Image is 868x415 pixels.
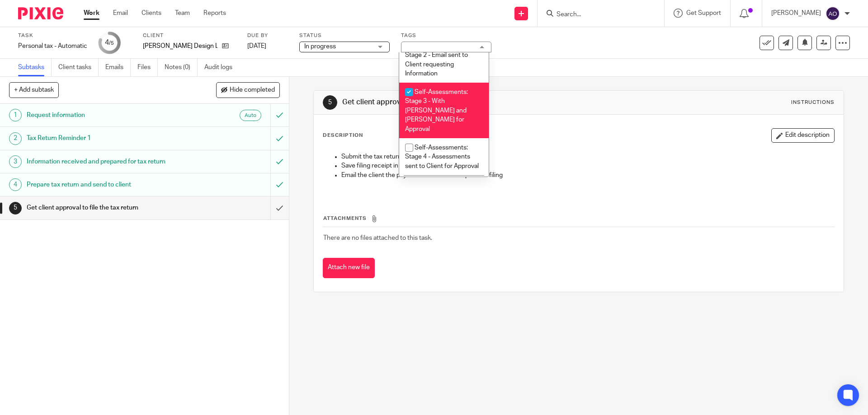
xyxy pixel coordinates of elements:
a: Reports [203,9,226,18]
span: Self-Assessments: Stage 4 - Assessments sent to Client for Approval [405,145,479,169]
span: Attachments [323,216,367,221]
p: Submit the tax return to HMRC [341,152,834,161]
p: Description [323,132,363,139]
img: Pixie [18,7,63,19]
a: Files [137,59,158,76]
p: Email the client the payment details and the proof of filing [341,171,834,180]
p: [PERSON_NAME] [771,9,821,18]
img: svg%3E [826,6,840,21]
div: 4 [9,178,22,191]
div: 5 [323,95,337,110]
div: 3 [9,155,22,168]
button: Edit description [771,128,835,143]
a: Subtasks [18,59,52,76]
h1: Information received and prepared for tax return [27,155,183,168]
span: Hide completed [230,87,275,94]
div: Instructions [791,99,835,106]
h1: Request information [27,108,183,122]
h1: Tax Return Reminder 1 [27,131,183,145]
span: Get Support [686,10,721,16]
a: Clients [142,9,161,18]
button: Attach new file [323,258,375,278]
h1: Get client approval to file the tax return [27,201,183,214]
label: Task [18,32,87,39]
a: Email [113,9,128,18]
small: /5 [109,41,114,46]
a: Team [175,9,190,18]
button: Hide completed [216,82,280,98]
a: Client tasks [58,59,99,76]
div: 1 [9,109,22,121]
label: Tags [401,32,491,39]
span: There are no files attached to this task. [323,235,432,241]
label: Status [299,32,390,39]
div: 5 [9,202,22,214]
p: Save filing receipt in client folder [341,161,834,170]
h1: Prepare tax return and send to client [27,178,183,191]
a: Work [84,9,99,18]
div: 4 [105,37,114,48]
h1: Get client approval to file the tax return [342,98,598,107]
label: Due by [247,32,288,39]
p: [PERSON_NAME] Design Ltd [143,42,217,51]
div: 2 [9,132,22,145]
a: Notes (0) [165,59,198,76]
span: In progress [304,43,336,50]
label: Client [143,32,236,39]
input: Search [556,11,637,19]
a: Audit logs [204,59,239,76]
div: Auto [240,110,261,121]
button: + Add subtask [9,82,59,98]
a: Emails [105,59,131,76]
div: Personal tax - Automatic [18,42,87,51]
span: Self-Assessments: Stage 3 - With [PERSON_NAME] and [PERSON_NAME] for Approval [405,89,468,132]
span: [DATE] [247,43,266,49]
